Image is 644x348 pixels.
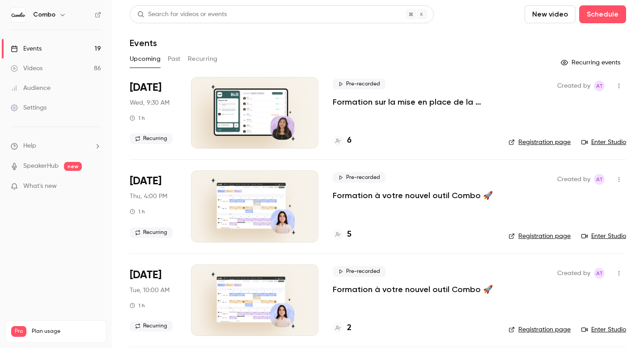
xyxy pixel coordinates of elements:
a: Formation à votre nouvel outil Combo 🚀 [333,190,493,201]
div: Videos [11,64,42,73]
button: Recurring [188,52,218,66]
h4: 2 [347,322,352,334]
span: Created by [557,174,590,185]
a: Registration page [508,232,571,241]
button: Recurring events [557,55,626,70]
div: Oct 2 Thu, 4:00 PM (Europe/Paris) [130,170,177,242]
h1: Events [130,38,157,48]
a: Registration page [508,325,571,334]
span: Pro [11,326,26,337]
span: Wed, 9:30 AM [130,98,169,107]
div: 1 h [130,115,145,122]
a: Enter Studio [581,325,626,334]
span: Amandine Test [594,81,605,91]
a: Formation à votre nouvel outil Combo 🚀 [333,284,493,295]
span: Amandine Test [594,268,605,279]
span: Created by [557,268,590,279]
div: 1 h [130,302,145,309]
span: AT [596,268,603,279]
span: [DATE] [130,81,161,95]
div: Oct 1 Wed, 9:30 AM (Europe/Paris) [130,77,177,149]
span: Help [23,141,36,151]
div: Oct 7 Tue, 10:00 AM (Europe/Paris) [130,264,177,336]
span: Thu, 4:00 PM [130,192,167,201]
div: Events [11,44,42,53]
span: Created by [557,81,590,91]
h6: Combo [33,10,55,19]
a: Enter Studio [581,138,626,147]
button: Schedule [579,5,626,23]
a: 6 [333,135,352,147]
li: help-dropdown-opener [11,141,101,151]
span: Recurring [130,227,173,238]
a: SpeakerHub [23,161,59,171]
span: new [64,162,82,171]
span: Amandine Test [594,174,605,185]
span: Pre-recorded [333,172,386,183]
span: AT [596,81,603,91]
span: [DATE] [130,174,161,188]
a: Formation sur la mise en place de la Pointeuse Combo 🚦 [333,97,494,107]
span: Pre-recorded [333,79,386,89]
div: Settings [11,103,47,112]
span: Recurring [130,321,173,331]
h4: 5 [347,229,352,241]
a: 5 [333,229,352,241]
h4: 6 [347,135,352,147]
div: Search for videos or events [137,10,227,19]
span: What's new [23,182,57,191]
span: Tue, 10:00 AM [130,286,169,295]
a: Registration page [508,138,571,147]
a: Enter Studio [581,232,626,241]
button: New video [525,5,576,23]
span: Plan usage [32,328,101,335]
div: 1 h [130,208,145,215]
span: [DATE] [130,268,161,282]
span: Pre-recorded [333,266,386,277]
span: AT [596,174,603,185]
a: 2 [333,322,352,334]
button: Past [168,52,181,66]
img: Combo [11,8,25,22]
div: Audience [11,84,51,93]
button: Upcoming [130,52,161,66]
span: Recurring [130,133,173,144]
